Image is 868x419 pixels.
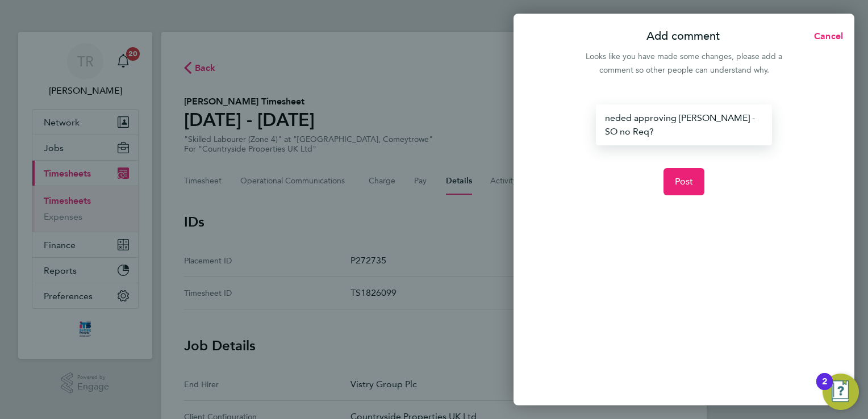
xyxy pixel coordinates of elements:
button: Post [663,168,705,195]
span: Post [675,176,694,187]
div: Looks like you have made some changes, please add a comment so other people can understand why. [579,50,788,77]
div: neded approving [PERSON_NAME] - SO no Req? [596,104,771,145]
div: 2 [822,382,827,396]
button: Open Resource Center, 2 new notifications [823,374,859,410]
p: Add comment [646,28,720,44]
span: Cancel [811,31,843,41]
button: Cancel [796,25,854,48]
